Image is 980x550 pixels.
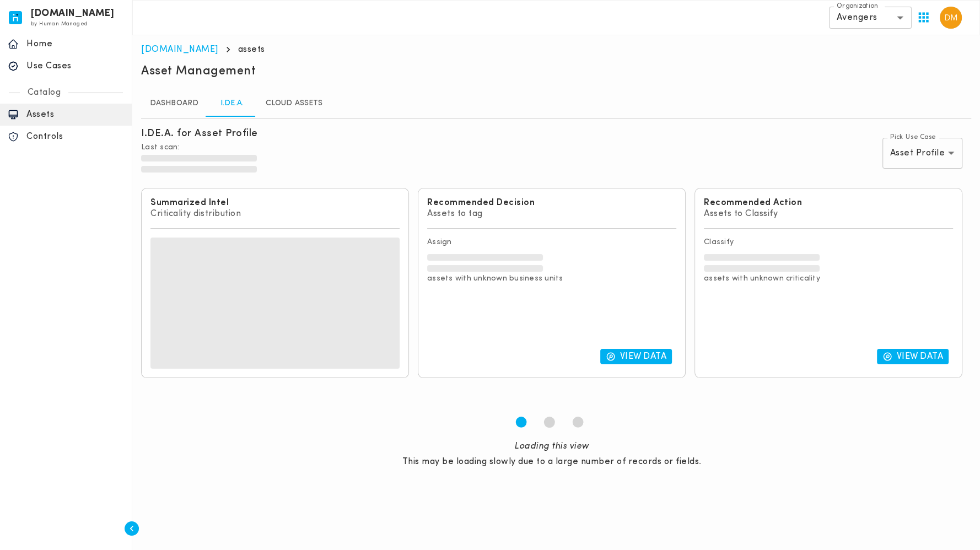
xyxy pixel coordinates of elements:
[402,441,702,452] div: Loading this view
[704,208,953,219] p: Assets to Classify
[31,21,88,27] span: by Human Managed
[427,274,676,284] p: assets with unknown business units
[141,127,258,141] h6: I.DE.A. for Asset Profile
[257,90,331,117] a: Cloud Assets
[150,197,400,208] h6: Summarized Intel
[26,61,124,72] p: Use Cases
[427,197,676,208] h6: Recommended Decision
[141,44,971,55] nav: breadcrumb
[620,351,667,362] p: View Data
[20,87,69,98] p: Catalog
[882,138,963,169] div: Asset Profile
[141,143,547,175] p: Last scan:
[427,208,676,219] p: Assets to tag
[26,131,124,142] p: Controls
[141,90,207,117] a: Dashboard
[9,11,22,24] img: invicta.io
[141,64,256,79] h5: Asset Management
[890,133,936,142] label: Pick Use Case
[935,2,966,33] button: User
[829,7,912,29] div: Avengers
[207,90,257,117] a: I.DE.A.
[31,10,115,18] h6: [DOMAIN_NAME]
[238,44,265,55] p: assets
[26,109,124,120] p: Assets
[704,238,953,247] p: Classify
[837,2,878,11] label: Organization
[704,274,953,284] p: assets with unknown criticality
[600,349,672,364] button: View Data
[704,197,953,208] h6: Recommended Action
[897,351,944,362] p: View Data
[141,45,218,54] a: [DOMAIN_NAME]
[402,456,702,467] div: This may be loading slowly due to a large number of records or fields.
[427,238,676,247] p: Assign
[877,349,949,364] button: View Data
[150,208,400,219] p: Criticality distribution
[26,39,124,50] p: Home
[940,7,962,29] img: David Medallo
